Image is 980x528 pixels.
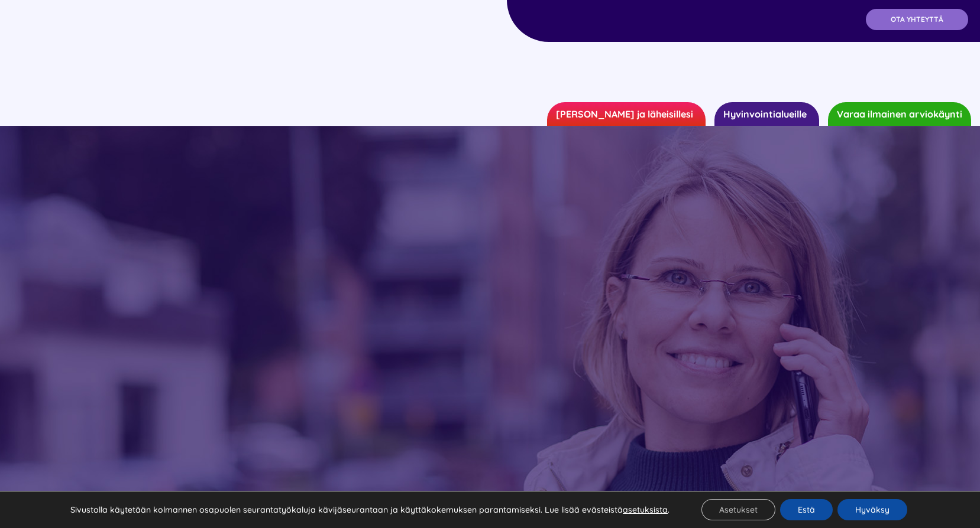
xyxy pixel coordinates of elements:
[891,15,943,24] span: OTA YHTEYTTÄ
[547,102,706,126] a: [PERSON_NAME] ja läheisillesi
[714,102,819,126] a: Hyvinvointialueille
[780,499,833,520] button: Estä
[701,499,775,520] button: Asetukset
[866,9,968,30] a: OTA YHTEYTTÄ
[828,102,971,126] a: Varaa ilmainen arviokäynti
[623,504,668,515] button: asetuksista
[70,504,669,515] p: Sivustolla käytetään kolmannen osapuolen seurantatyökaluja kävijäseurantaan ja käyttäkokemuksen p...
[837,499,907,520] button: Hyväksy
